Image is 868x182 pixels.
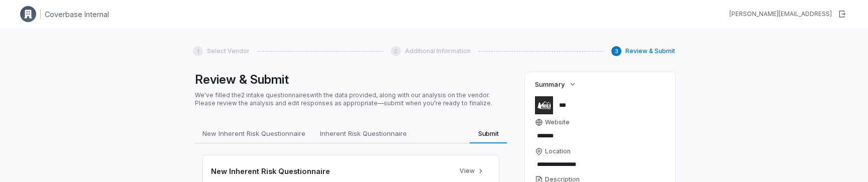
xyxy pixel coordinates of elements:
div: 2 [391,46,401,56]
span: Location [545,147,571,155]
div: [PERSON_NAME][EMAIL_ADDRESS] [729,10,832,18]
span: Summary [535,80,564,89]
span: Additional Information [405,47,471,55]
h1: Review & Submit [195,72,507,87]
img: Clerk Logo [20,6,36,22]
span: New Inherent Risk Questionnaire [198,127,309,140]
input: Website [535,129,648,143]
div: 3 [611,46,621,56]
h3: New Inherent Risk Questionnaire [211,166,450,176]
p: We've filled the 2 intake questionnaires with the data provided, along with our analysis on the v... [195,91,507,107]
h1: Coverbase Internal [45,9,109,20]
button: View [454,163,491,178]
span: Submit [474,127,503,140]
span: Select Vendor [207,47,250,55]
input: Location [535,157,665,171]
span: Review & Submit [625,47,675,55]
div: 1 [193,46,203,56]
span: Inherent Risk Questionnaire [316,127,411,140]
button: Summary [532,75,579,93]
span: Website [545,118,570,126]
